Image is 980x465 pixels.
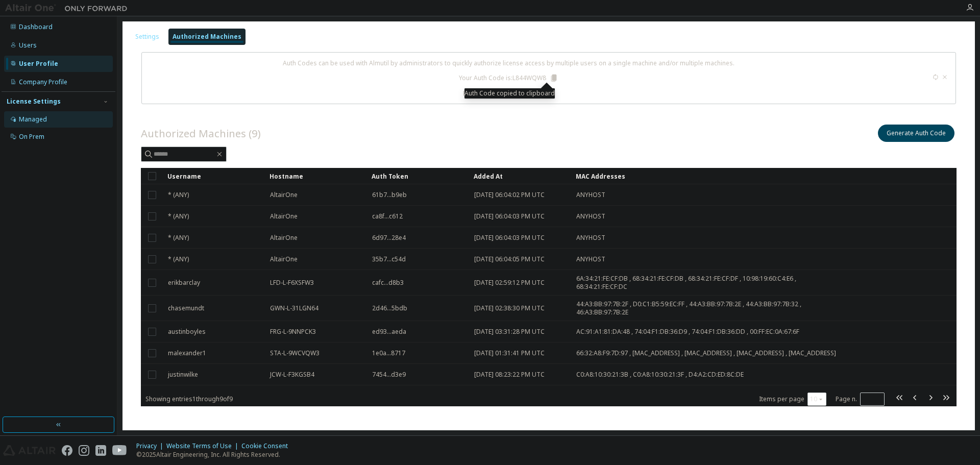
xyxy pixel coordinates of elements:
span: AltairOne [270,255,298,263]
span: AltairOne [270,234,298,242]
span: 7454...d3e9 [372,371,406,379]
span: cafc...d8b3 [372,279,404,287]
span: [DATE] 03:31:28 PM UTC [474,328,545,336]
span: ed93...aeda [372,328,406,336]
div: Username [167,168,261,184]
div: Privacy [136,442,166,450]
span: * (ANY) [168,212,189,221]
span: [DATE] 06:04:02 PM UTC [474,191,545,199]
div: Auth Token [372,168,465,184]
span: * (ANY) [168,234,189,242]
div: Hostname [269,168,363,184]
span: LFD-L-F6XSFW3 [270,279,314,287]
span: AC:91:A1:81:DA:48 , 74:04:F1:DB:36:D9 , 74:04:F1:DB:36:DD , 00:FF:EC:0A:67:6F [576,328,799,336]
span: 61b7...b9eb [372,191,407,199]
span: FRG-L-9NNPCK3 [270,328,316,336]
span: [DATE] 08:23:22 PM UTC [474,371,545,379]
div: Cookie Consent [241,442,294,450]
span: [DATE] 02:59:12 PM UTC [474,279,545,287]
span: 44:A3:BB:97:7B:2F , D0:C1:B5:59:EC:FF , 44:A3:BB:97:7B:2E , 44:A3:BB:97:7B:32 , 46:A3:BB:97:7B:2E [576,300,841,316]
div: Website Terms of Use [166,442,241,450]
span: ANYHOST [576,191,605,199]
span: justinwilke [168,371,198,379]
span: 6A:34:21:FE:CF:DB , 68:34:21:FE:CF:DB , 68:34:21:FE:CF:DF , 10:98:19:60:C4:E6 , 68:34:21:FE:CF:DC [576,275,841,291]
span: JCW-L-F3KGSB4 [270,371,314,379]
img: linkedin.svg [95,445,106,456]
span: austinboyles [168,328,206,336]
span: ANYHOST [576,234,605,242]
span: * (ANY) [168,255,189,263]
img: facebook.svg [62,445,72,456]
span: 35b7...c54d [372,255,406,263]
div: Dashboard [19,23,53,31]
span: AltairOne [270,191,298,199]
div: Managed [19,115,47,124]
p: Expires in 13 minutes, 8 seconds [148,89,870,97]
span: ANYHOST [576,255,605,263]
span: Items per page [759,393,826,406]
img: youtube.svg [112,445,127,456]
span: 6d97...28e4 [372,234,406,242]
span: [DATE] 02:38:30 PM UTC [474,304,545,312]
span: * (ANY) [168,191,189,199]
span: Page n. [836,393,885,406]
p: Your Auth Code is: L844WQW8 [459,74,558,83]
span: GWN-L-31LGN64 [270,304,318,312]
span: C0:A8:10:30:21:3B , C0:A8:10:30:21:3F , D4:A2:CD:ED:8C:DE [576,371,744,379]
button: Generate Auth Code [878,125,954,142]
span: AltairOne [270,212,298,221]
span: [DATE] 06:04:03 PM UTC [474,234,545,242]
img: altair_logo.svg [3,445,56,456]
span: 66:32:A8:F9:7D:97 , [MAC_ADDRESS] , [MAC_ADDRESS] , [MAC_ADDRESS] , [MAC_ADDRESS] [576,349,836,357]
span: Showing entries 1 through 9 of 9 [145,395,233,403]
span: malexander1 [168,349,206,357]
span: erikbarclay [168,279,200,287]
div: License Settings [7,97,61,106]
div: Added At [474,168,568,184]
span: [DATE] 01:31:41 PM UTC [474,349,545,357]
div: Company Profile [19,78,67,86]
span: 1e0a...8717 [372,349,405,357]
div: Authorized Machines [173,33,241,41]
div: User Profile [19,60,58,68]
span: Authorized Machines (9) [141,126,261,140]
span: [DATE] 06:04:05 PM UTC [474,255,545,263]
span: STA-L-9WCVQW3 [270,349,320,357]
div: Users [19,41,37,50]
button: 10 [810,395,824,403]
div: On Prem [19,133,44,141]
div: Auth Code copied to clipboard [464,88,555,99]
div: MAC Addresses [576,168,842,184]
span: ANYHOST [576,212,605,221]
span: 2d46...5bdb [372,304,407,312]
img: Altair One [5,3,133,13]
p: © 2025 Altair Engineering, Inc. All Rights Reserved. [136,450,294,459]
span: chasemundt [168,304,204,312]
p: Auth Codes can be used with Almutil by administrators to quickly authorize license access by mult... [148,59,870,67]
span: ca8f...c612 [372,212,403,221]
div: Settings [135,33,159,41]
span: [DATE] 06:04:03 PM UTC [474,212,545,221]
img: instagram.svg [79,445,89,456]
